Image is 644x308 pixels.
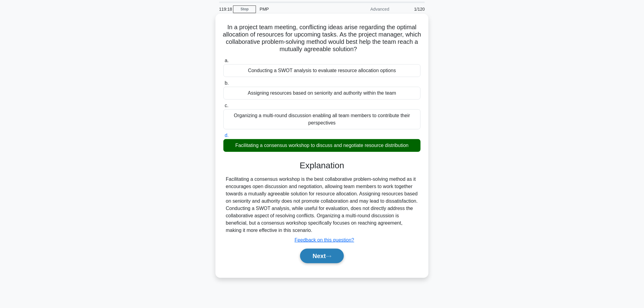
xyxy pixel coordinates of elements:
[223,87,421,100] div: Assigning resources based on seniority and authority within the team
[223,64,421,77] div: Conducting a SWOT analysis to evaluate resource allocation options
[256,3,340,15] div: PMP
[225,133,229,138] span: d.
[223,23,421,53] h5: In a project team meeting, conflicting ideas arise regarding the optimal allocation of resources ...
[227,160,417,171] h3: Explanation
[223,139,421,152] div: Facilitating a consensus workshop to discuss and negotiate resource distribution
[225,58,229,63] span: a.
[223,109,421,129] div: Organizing a multi-round discussion enabling all team members to contribute their perspectives
[295,237,354,243] a: Feedback on this question?
[340,3,393,15] div: Advanced
[226,176,418,234] div: Facilitating a consensus workshop is the best collaborative problem-solving method as it encourag...
[215,3,233,15] div: 119:18
[300,249,344,263] button: Next
[225,80,229,86] span: b.
[393,3,429,15] div: 1/120
[233,5,256,13] a: Stop
[225,103,228,108] span: c.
